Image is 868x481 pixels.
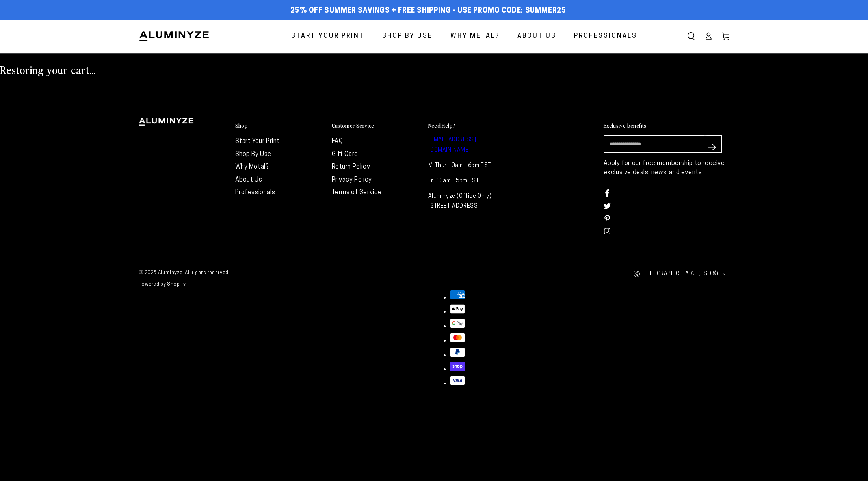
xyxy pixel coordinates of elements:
[633,265,730,283] button: [GEOGRAPHIC_DATA] (USD $)
[139,282,186,287] a: Powered by Shopify
[428,176,517,186] p: Fri 10am - 5pm EST
[332,177,372,183] a: Privacy Policy
[332,122,420,129] summary: Customer Service
[450,31,500,42] span: Why Metal?
[644,269,719,279] span: [GEOGRAPHIC_DATA] (USD $)
[291,31,364,42] span: Start Your Print
[235,138,280,145] a: Start Your Print
[158,271,182,275] a: Aluminyze
[511,26,562,47] a: About Us
[332,164,370,170] a: Return Policy
[139,267,434,279] small: © 2025, . All rights reserved.
[704,135,722,159] button: Subscribe
[290,7,566,15] span: 25% off Summer Savings + Free Shipping - Use Promo Code: SUMMER25
[604,159,730,177] p: Apply for our free membership to receive exclusive deals, news, and events.
[428,191,517,211] p: Aluminyze (Office Only) [STREET_ADDRESS]
[376,26,439,47] a: Shop By Use
[682,28,700,45] summary: Search our site
[332,189,382,196] a: Terms of Service
[604,122,730,129] summary: Exclusive benefits
[235,122,324,129] summary: Shop
[568,26,643,47] a: Professionals
[428,161,517,171] p: M-Thur 10am - 6pm EST
[428,122,517,129] summary: Need Help?
[235,164,269,170] a: Why Metal?
[444,26,506,47] a: Why Metal?
[332,151,358,158] a: Gift Card
[285,26,370,47] a: Start Your Print
[235,177,262,183] a: About Us
[235,189,275,196] a: Professionals
[139,30,210,42] img: Aluminyze
[428,137,476,153] a: [EMAIL_ADDRESS][DOMAIN_NAME]
[332,138,343,145] a: FAQ
[574,31,637,42] span: Professionals
[517,31,556,42] span: About Us
[235,151,272,158] a: Shop By Use
[382,31,433,42] span: Shop By Use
